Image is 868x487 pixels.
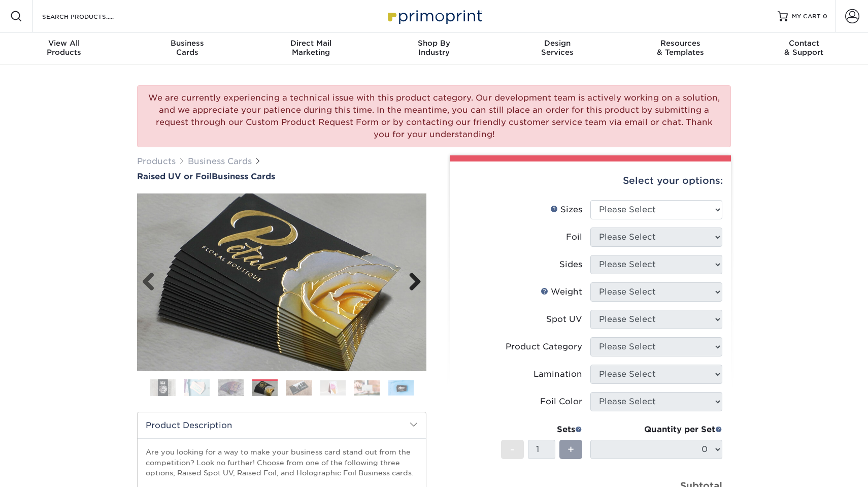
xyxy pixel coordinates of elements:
[792,12,821,21] span: MY CART
[249,39,373,48] span: Direct Mail
[249,39,373,57] div: Marketing
[373,39,496,57] div: Industry
[137,172,426,181] h1: Business Cards
[495,39,619,57] div: Services
[383,5,485,27] img: Primoprint
[150,375,176,401] img: Business Cards 01
[286,380,312,396] img: Business Cards 05
[590,424,722,436] div: Quantity per Set
[823,13,827,20] span: 0
[41,10,140,22] input: SEARCH PRODUCTS.....
[3,39,126,57] div: Products
[137,156,176,166] a: Products
[546,313,582,326] div: Spot UV
[373,33,496,65] a: Shop ByIndustry
[501,424,582,436] div: Sets
[218,379,244,397] img: Business Cards 03
[550,204,582,216] div: Sizes
[742,39,865,48] span: Contact
[138,412,426,438] h2: Product Description
[3,33,126,65] a: View AllProducts
[252,380,278,398] img: Business Cards 04
[742,33,865,65] a: Contact& Support
[320,380,346,396] img: Business Cards 06
[3,39,126,48] span: View All
[541,286,582,298] div: Weight
[126,33,249,65] a: BusinessCards
[388,380,414,396] img: Business Cards 08
[506,341,582,353] div: Product Category
[126,39,249,48] span: Business
[495,33,619,65] a: DesignServices
[567,442,574,457] span: +
[510,442,515,457] span: -
[495,39,619,48] span: Design
[126,39,249,57] div: Cards
[137,172,212,181] span: Raised UV or Foil
[619,33,742,65] a: Resources& Templates
[619,39,742,48] span: Resources
[188,156,252,166] a: Business Cards
[373,39,496,48] span: Shop By
[184,379,210,397] img: Business Cards 02
[619,39,742,57] div: & Templates
[354,380,380,396] img: Business Cards 07
[540,396,582,408] div: Foil Color
[533,368,582,380] div: Lamination
[249,33,373,65] a: Direct MailMarketing
[559,258,582,271] div: Sides
[742,39,865,57] div: & Support
[458,161,723,200] div: Select your options:
[137,85,731,147] div: We are currently experiencing a technical issue with this product category. Our development team ...
[137,182,426,382] img: Raised UV or Foil 04
[137,172,426,181] a: Raised UV or FoilBusiness Cards
[566,231,582,243] div: Foil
